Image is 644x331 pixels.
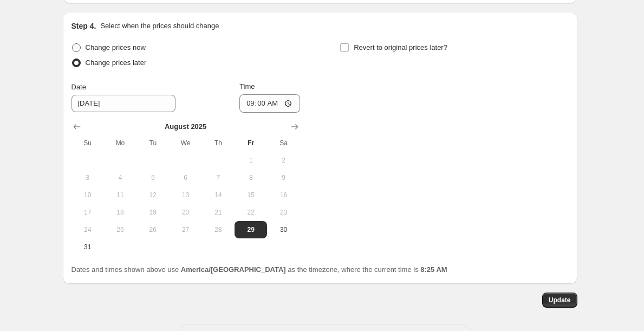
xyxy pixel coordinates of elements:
[71,83,86,91] span: Date
[420,265,447,274] b: 8:25 AM
[239,94,300,113] input: 12:00
[173,139,197,147] span: We
[136,204,169,221] button: Tuesday August 19 2025
[206,208,230,217] span: 21
[202,134,235,152] th: Thursday
[104,134,136,152] th: Monday
[71,169,104,186] button: Sunday August 3 2025
[136,134,169,152] th: Tuesday
[206,225,230,234] span: 28
[71,238,104,256] button: Sunday August 31 2025
[86,59,147,67] span: Change prices later
[104,204,136,221] button: Monday August 18 2025
[169,186,201,204] button: Wednesday August 13 2025
[267,186,300,204] button: Saturday August 16 2025
[141,225,165,234] span: 26
[354,43,447,51] span: Revert to original prices later?
[141,191,165,199] span: 12
[71,265,447,274] span: Dates and times shown above use as the timezone, where the current time is
[267,204,300,221] button: Saturday August 23 2025
[239,191,263,199] span: 15
[271,156,295,165] span: 2
[71,221,104,238] button: Sunday August 24 2025
[169,204,201,221] button: Wednesday August 20 2025
[206,173,230,182] span: 7
[76,225,100,234] span: 24
[549,296,571,304] span: Update
[542,293,577,308] button: Update
[136,186,169,204] button: Tuesday August 12 2025
[267,169,300,186] button: Saturday August 9 2025
[271,225,295,234] span: 30
[169,221,201,238] button: Wednesday August 27 2025
[173,173,197,182] span: 6
[76,243,100,251] span: 31
[271,191,295,199] span: 16
[181,265,286,274] b: America/[GEOGRAPHIC_DATA]
[71,21,96,31] h2: Step 4.
[108,191,132,199] span: 11
[271,208,295,217] span: 23
[287,119,302,134] button: Show next month, September 2025
[104,186,136,204] button: Monday August 11 2025
[71,95,175,112] input: 8/29/2025
[76,191,100,199] span: 10
[235,152,267,169] button: Friday August 1 2025
[173,225,197,234] span: 27
[86,43,146,51] span: Change prices now
[239,156,263,165] span: 1
[271,139,295,147] span: Sa
[71,186,104,204] button: Sunday August 10 2025
[202,204,235,221] button: Thursday August 21 2025
[235,134,267,152] th: Friday
[71,204,104,221] button: Sunday August 17 2025
[108,173,132,182] span: 4
[76,173,100,182] span: 3
[202,186,235,204] button: Thursday August 14 2025
[108,208,132,217] span: 18
[271,173,295,182] span: 9
[267,152,300,169] button: Saturday August 2 2025
[108,139,132,147] span: Mo
[169,134,201,152] th: Wednesday
[173,208,197,217] span: 20
[235,169,267,186] button: Friday August 8 2025
[235,204,267,221] button: Friday August 22 2025
[239,139,263,147] span: Fr
[100,21,219,31] p: Select when the prices should change
[104,221,136,238] button: Monday August 25 2025
[239,225,263,234] span: 29
[108,225,132,234] span: 25
[239,173,263,182] span: 8
[136,221,169,238] button: Tuesday August 26 2025
[239,82,255,90] span: Time
[136,169,169,186] button: Tuesday August 5 2025
[173,191,197,199] span: 13
[206,139,230,147] span: Th
[76,208,100,217] span: 17
[141,208,165,217] span: 19
[169,169,201,186] button: Wednesday August 6 2025
[206,191,230,199] span: 14
[202,169,235,186] button: Thursday August 7 2025
[141,173,165,182] span: 5
[141,139,165,147] span: Tu
[69,119,84,134] button: Show previous month, July 2025
[104,169,136,186] button: Monday August 4 2025
[267,134,300,152] th: Saturday
[235,221,267,238] button: Today Friday August 29 2025
[267,221,300,238] button: Saturday August 30 2025
[202,221,235,238] button: Thursday August 28 2025
[239,208,263,217] span: 22
[235,186,267,204] button: Friday August 15 2025
[76,139,100,147] span: Su
[71,134,104,152] th: Sunday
